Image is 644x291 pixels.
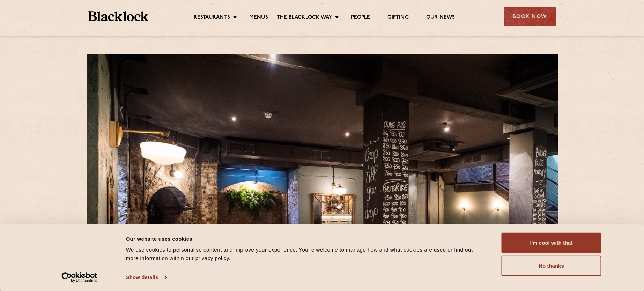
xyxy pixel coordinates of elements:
a: The Blacklock Way [277,14,332,22]
button: I'm cool with that [502,233,601,253]
div: Book Now [504,7,556,26]
a: People [351,14,370,22]
a: Our News [426,14,455,22]
a: Restaurants [194,14,230,22]
button: No thanks [502,256,601,276]
div: We use cookies to personalise content and improve your experience. You're welcome to manage how a... [126,246,486,262]
div: Our website uses cookies [126,234,486,243]
a: Show details [126,272,166,283]
a: Gifting [387,14,408,22]
a: Menus [249,14,268,22]
img: BL_Textured_Logo-footer-cropped.svg [88,11,149,21]
a: Usercentrics Cookiebot - opens in a new window [49,272,110,283]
